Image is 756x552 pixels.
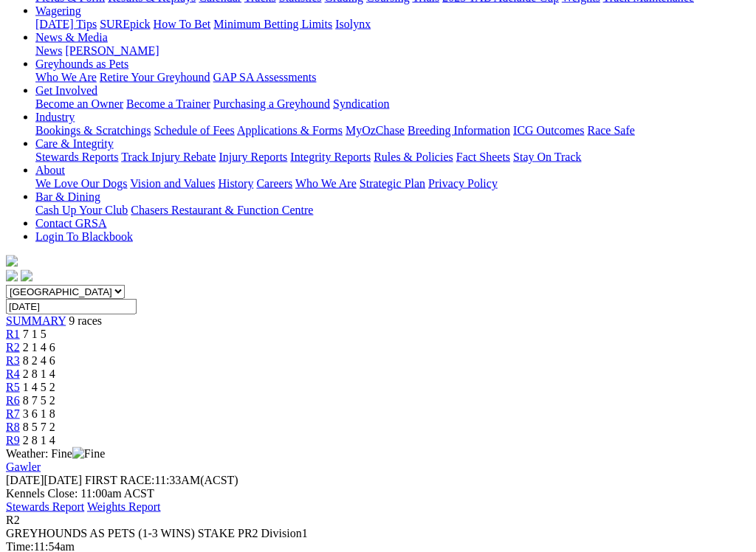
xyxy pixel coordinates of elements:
[130,177,215,190] a: Vision and Values
[513,151,581,163] a: Stay On Track
[85,474,238,486] span: 11:33AM(ACST)
[131,204,313,216] a: Chasers Restaurant & Function Centre
[6,354,20,367] a: R3
[218,177,253,190] a: History
[290,151,371,163] a: Integrity Reports
[35,151,750,164] div: Care & Integrity
[35,111,75,123] a: Industry
[6,255,18,267] img: logo-grsa-white.png
[6,514,20,526] span: R2
[69,314,102,327] span: 9 races
[35,190,100,203] a: Bar & Dining
[6,434,20,446] a: R9
[35,137,114,150] a: Care & Integrity
[85,474,154,486] span: FIRST RACE:
[6,460,41,473] a: Gawler
[21,270,32,282] img: twitter.svg
[360,177,425,190] a: Strategic Plan
[23,421,55,433] span: 8 5 7 2
[35,31,108,44] a: News & Media
[35,177,127,190] a: We Love Our Dogs
[35,217,106,230] a: Contact GRSA
[335,18,371,30] a: Isolynx
[456,151,510,163] a: Fact Sheets
[35,124,750,137] div: Industry
[23,381,55,393] span: 1 4 5 2
[6,270,18,282] img: facebook.svg
[35,204,750,217] div: Bar & Dining
[23,328,47,340] span: 7 1 5
[35,44,62,57] a: News
[23,354,55,367] span: 8 2 4 6
[35,18,97,30] a: [DATE] Tips
[35,151,118,163] a: Stewards Reports
[6,368,20,380] a: R4
[126,97,210,110] a: Become a Trainer
[35,44,750,58] div: News & Media
[154,124,234,137] a: Schedule of Fees
[587,124,634,137] a: Race Safe
[6,474,44,486] span: [DATE]
[35,71,750,84] div: Greyhounds as Pets
[213,18,332,30] a: Minimum Betting Limits
[6,328,20,340] a: R1
[23,434,55,446] span: 2 8 1 4
[35,97,123,110] a: Become an Owner
[35,204,128,216] a: Cash Up Your Club
[100,18,150,30] a: SUREpick
[35,230,133,243] a: Login To Blackbook
[6,421,20,433] a: R8
[6,299,137,314] input: Select date
[346,124,405,137] a: MyOzChase
[35,164,65,176] a: About
[35,4,81,17] a: Wagering
[6,487,750,500] div: Kennels Close: 11:00am ACST
[374,151,453,163] a: Rules & Policies
[237,124,343,137] a: Applications & Forms
[219,151,287,163] a: Injury Reports
[87,500,161,513] a: Weights Report
[154,18,211,30] a: How To Bet
[408,124,510,137] a: Breeding Information
[35,124,151,137] a: Bookings & Scratchings
[72,447,105,460] img: Fine
[295,177,357,190] a: Who We Are
[6,447,105,460] span: Weather: Fine
[121,151,216,163] a: Track Injury Rebate
[23,368,55,380] span: 2 8 1 4
[6,341,20,353] a: R2
[256,177,292,190] a: Careers
[6,500,84,513] a: Stewards Report
[6,474,82,486] span: [DATE]
[23,407,55,420] span: 3 6 1 8
[213,97,330,110] a: Purchasing a Greyhound
[23,394,55,407] span: 8 7 5 2
[6,381,20,393] a: R5
[428,177,498,190] a: Privacy Policy
[333,97,389,110] a: Syndication
[35,71,97,83] a: Who We Are
[100,71,210,83] a: Retire Your Greyhound
[65,44,159,57] a: [PERSON_NAME]
[35,177,750,190] div: About
[35,97,750,111] div: Get Involved
[213,71,317,83] a: GAP SA Assessments
[23,341,55,353] span: 2 1 4 6
[6,394,20,407] a: R6
[513,124,584,137] a: ICG Outcomes
[35,58,128,70] a: Greyhounds as Pets
[35,18,750,31] div: Wagering
[6,407,20,420] a: R7
[35,84,97,97] a: Get Involved
[6,314,66,327] a: SUMMARY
